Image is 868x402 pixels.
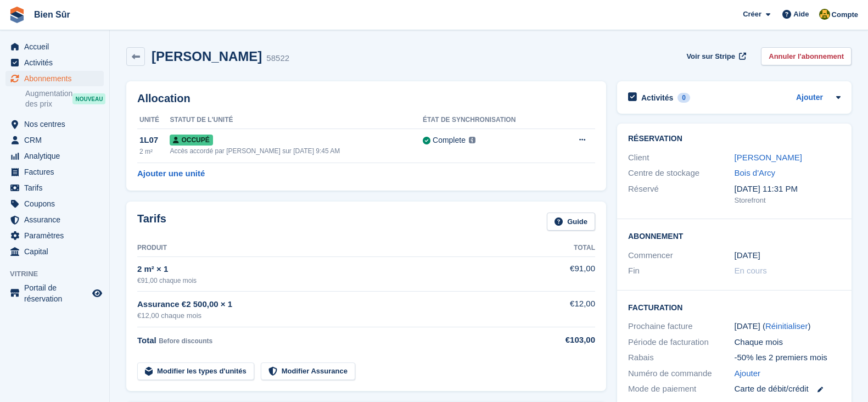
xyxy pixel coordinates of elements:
div: Complete [433,135,466,146]
a: menu [5,132,104,148]
td: €12,00 [540,292,595,327]
a: Annuler l'abonnement [761,47,852,65]
div: Assurance €2 500,00 × 1 [137,298,540,311]
span: En cours [735,266,767,275]
a: Bois d'Arcy [735,168,776,177]
span: Augmentation des prix [25,88,72,109]
span: Nos centres [24,116,90,132]
span: Factures [24,164,90,180]
div: €103,00 [540,334,595,347]
div: NOUVEAU [72,93,105,104]
div: [DATE] 11:31 PM [735,183,841,196]
span: Aide [793,9,809,20]
a: Modifier Assurance [261,362,355,381]
a: menu [5,244,104,259]
a: Ajouter [735,367,761,380]
a: Ajouter une unité [137,168,205,180]
a: menu [5,39,104,54]
span: Assurance [24,212,90,227]
h2: Réservation [628,135,841,143]
a: Modifier les types d'unités [137,362,254,381]
a: Ajouter [796,92,823,104]
a: menu [5,180,104,196]
img: icon-info-grey-7440780725fd019a000dd9b08b2336e03edf1995a4989e88bcd33f0948082b44.svg [469,137,475,143]
div: Storefront [735,195,841,206]
div: 0 [677,93,690,103]
span: Portail de réservation [24,282,90,304]
div: €12,00 chaque mois [137,310,540,321]
a: menu [5,228,104,243]
div: Numéro de commande [628,367,735,380]
a: menu [5,164,104,180]
th: État de synchronisation [423,111,561,129]
th: Total [540,239,595,257]
div: [DATE] ( ) [735,320,841,333]
h2: [PERSON_NAME] [152,49,262,64]
img: stora-icon-8386f47178a22dfd0bd8f6a31ec36ba5ce8667c1dd55bd0f319d3a0aa187defe.svg [9,7,25,23]
div: Carte de débit/crédit [735,383,841,395]
span: Compte [832,9,858,20]
div: Client [628,152,735,164]
a: menu [5,196,104,211]
span: Accueil [24,39,90,54]
div: 2 m² [139,147,170,157]
div: Mode de paiement [628,383,735,395]
span: Activités [24,55,90,70]
a: menu [5,282,104,304]
div: Chaque mois [735,336,841,349]
td: €91,00 [540,256,595,291]
a: Augmentation des prix NOUVEAU [25,88,104,110]
span: Vitrine [10,269,109,280]
h2: Facturation [628,302,841,312]
a: menu [5,148,104,164]
a: [PERSON_NAME] [735,153,802,162]
div: Commencer [628,249,735,262]
h2: Tarifs [137,213,166,231]
div: -50% les 2 premiers mois [735,351,841,364]
h2: Activités [641,93,673,103]
h2: Allocation [137,92,595,105]
a: menu [5,55,104,70]
a: menu [5,212,104,227]
h2: Abonnement [628,230,841,241]
a: Bien Sûr [30,5,75,24]
th: Statut de l'unité [170,111,423,129]
div: Accès accordé par [PERSON_NAME] sur [DATE] 9:45 AM [170,146,423,156]
span: Total [137,336,156,345]
div: Centre de stockage [628,167,735,180]
span: Before discounts [159,337,212,345]
div: 2 m² × 1 [137,263,540,276]
div: 58522 [266,52,289,65]
a: Boutique d'aperçu [91,287,104,300]
a: Voir sur Stripe [682,47,748,65]
span: Paramètres [24,228,90,243]
th: Unité [137,111,170,129]
span: Tarifs [24,180,90,196]
span: Voir sur Stripe [686,51,735,62]
span: Occupé [170,135,212,146]
a: menu [5,116,104,132]
th: Produit [137,239,540,257]
div: €91,00 chaque mois [137,276,540,286]
span: Capital [24,244,90,259]
div: Réservé [628,183,735,206]
div: Fin [628,265,735,277]
div: 1L07 [139,134,170,147]
div: Période de facturation [628,336,735,349]
a: menu [5,71,104,86]
img: Fatima Kelaaoui [819,9,830,20]
a: Réinitialiser [765,321,808,331]
span: Coupons [24,196,90,211]
span: Analytique [24,148,90,164]
div: Rabais [628,351,735,364]
a: Guide [547,213,595,231]
span: CRM [24,132,90,148]
span: Abonnements [24,71,90,86]
div: Prochaine facture [628,320,735,333]
time: 2024-10-28 00:00:00 UTC [735,249,760,262]
span: Créer [743,9,761,20]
